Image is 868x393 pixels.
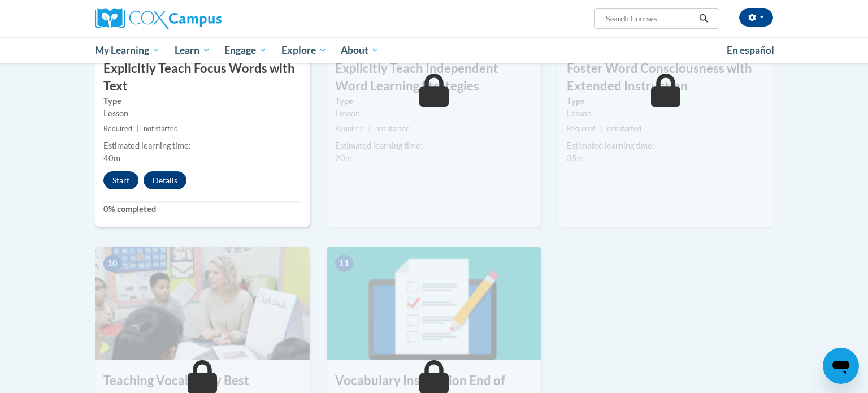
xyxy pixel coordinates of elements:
img: Course Image [327,247,541,360]
span: not started [375,124,410,133]
span: Required [103,124,132,133]
img: Course Image [95,247,310,360]
a: Explore [274,37,334,63]
div: Main menu [78,37,790,63]
span: 10 [103,255,121,272]
iframe: Button to launch messaging window [823,348,859,384]
h3: Foster Word Consciousness with Extended Instruction [558,60,773,95]
span: Learn [175,44,210,57]
label: Type [103,95,301,107]
span: | [600,124,602,133]
span: Required [335,124,364,133]
span: En español [727,44,774,56]
div: Lesson [567,107,765,120]
a: About [334,37,387,63]
h3: Explicitly Teach Focus Words with Text [95,60,310,95]
a: Cox Campus [95,8,310,29]
span: Engage [224,44,267,57]
span: | [137,124,139,133]
span: Explore [281,44,327,57]
a: My Learning [88,37,167,63]
img: Cox Campus [95,8,222,29]
span: 35m [567,153,584,163]
button: Start [103,171,138,189]
span: 11 [335,255,353,272]
span: not started [607,124,641,133]
div: Estimated learning time: [103,140,301,152]
label: Type [567,95,765,107]
label: 0% completed [103,203,301,215]
span: About [341,44,379,57]
a: En español [719,38,782,62]
button: Search [695,12,712,25]
span: Required [567,124,596,133]
span: My Learning [95,44,160,57]
h3: Explicitly Teach Independent Word Learning Strategies [327,60,541,95]
div: Estimated learning time: [567,140,765,152]
button: Account Settings [739,8,773,27]
label: Type [335,95,533,107]
div: Estimated learning time: [335,140,533,152]
a: Engage [217,37,274,63]
div: Lesson [103,107,301,120]
div: Lesson [335,107,533,120]
span: 40m [103,153,120,163]
span: 20m [335,153,352,163]
span: not started [144,124,178,133]
span: | [368,124,371,133]
button: Details [144,171,186,189]
a: Learn [167,37,218,63]
input: Search Courses [605,12,695,25]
